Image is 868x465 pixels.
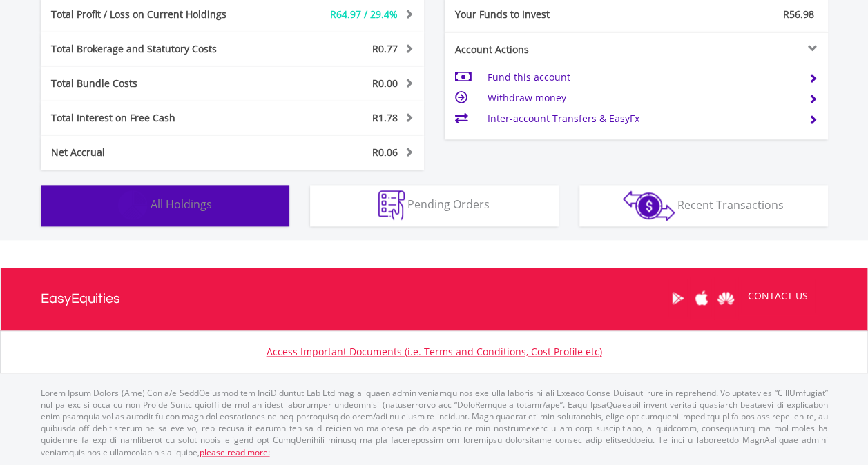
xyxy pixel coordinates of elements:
[41,146,264,159] div: Net Accrual
[41,185,289,226] button: All Holdings
[41,42,264,56] div: Total Brokerage and Statutory Costs
[487,88,797,108] td: Withdraw money
[41,268,120,330] a: EasyEquities
[407,197,490,212] span: Pending Orders
[445,43,637,57] div: Account Actions
[151,197,212,212] span: All Holdings
[677,197,784,212] span: Recent Transactions
[310,185,559,226] button: Pending Orders
[41,77,264,90] div: Total Bundle Costs
[666,277,690,319] a: Google Play
[445,8,637,21] div: Your Funds to Invest
[41,111,264,125] div: Total Interest on Free Cash
[378,190,405,220] img: pending_instructions-wht.png
[623,190,675,221] img: transactions-zar-wht.png
[330,8,398,21] span: R64.97 / 29.4%
[118,190,148,220] img: holdings-wht.png
[487,108,797,129] td: Inter-account Transfers & EasyFx
[487,67,797,88] td: Fund this account
[372,42,398,55] span: R0.77
[690,277,714,319] a: Apple
[267,345,602,358] a: Access Important Documents (i.e. Terms and Conditions, Cost Profile etc)
[738,277,818,315] a: CONTACT US
[200,446,270,458] a: please read more:
[41,8,264,21] div: Total Profit / Loss on Current Holdings
[372,146,398,159] span: R0.06
[783,8,814,21] span: R56.98
[372,111,398,124] span: R1.78
[41,387,828,458] p: Lorem Ipsum Dolors (Ame) Con a/e SeddOeiusmod tem InciDiduntut Lab Etd mag aliquaen admin veniamq...
[714,277,738,319] a: Huawei
[579,185,828,226] button: Recent Transactions
[372,77,398,90] span: R0.00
